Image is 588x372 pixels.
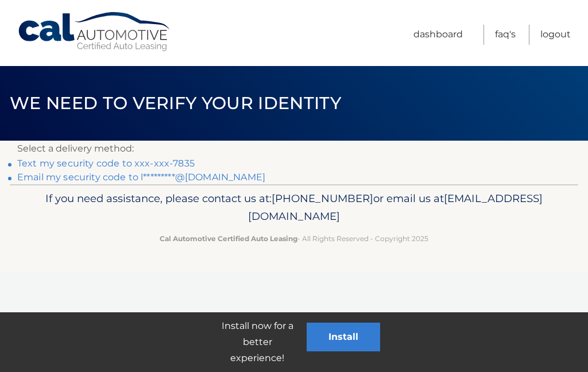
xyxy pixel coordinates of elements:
[17,158,195,169] a: Text my security code to xxx-xxx-7835
[307,323,380,351] button: Install
[17,172,265,183] a: Email my security code to l*********@[DOMAIN_NAME]
[17,11,172,52] a: Cal Automotive
[272,192,373,205] span: [PHONE_NUMBER]
[17,141,571,157] p: Select a delivery method:
[10,92,341,114] span: We need to verify your identity
[160,234,297,243] strong: Cal Automotive Certified Auto Leasing
[495,25,516,45] a: FAQ's
[413,25,463,45] a: Dashboard
[27,232,561,245] p: - All Rights Reserved - Copyright 2025
[540,25,571,45] a: Logout
[208,318,307,366] p: Install now for a better experience!
[27,189,561,226] p: If you need assistance, please contact us at: or email us at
